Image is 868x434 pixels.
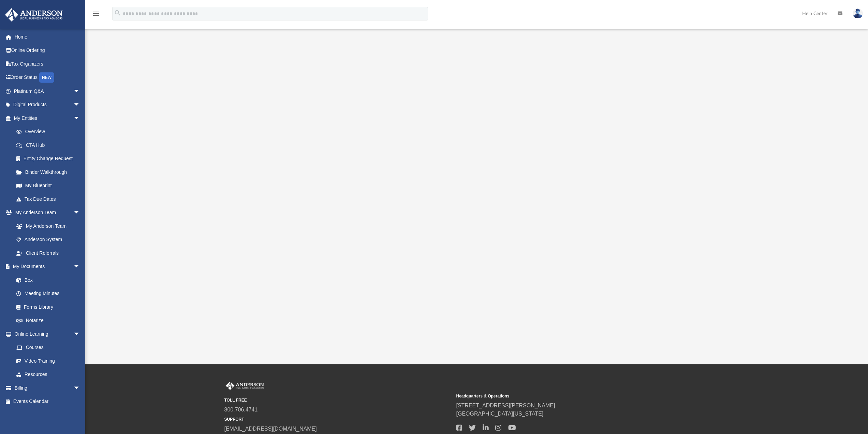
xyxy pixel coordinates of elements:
img: Anderson Advisors Platinum Portal [3,8,65,22]
a: Video Training [10,354,84,368]
a: [GEOGRAPHIC_DATA][US_STATE] [456,411,544,417]
a: Forms Library [10,300,84,314]
small: Headquarters & Operations [456,393,683,399]
span: arrow_drop_down [73,206,87,220]
a: Online Ordering [5,44,90,57]
span: arrow_drop_down [73,381,87,395]
a: Resources [10,368,87,381]
a: Binder Walkthrough [10,165,90,179]
a: Tax Due Dates [10,192,90,206]
span: arrow_drop_down [73,98,87,112]
span: arrow_drop_down [73,111,87,125]
a: Events Calendar [5,395,90,408]
a: Notarize [10,314,87,327]
span: arrow_drop_down [73,260,87,274]
a: Tax Organizers [5,57,90,71]
a: Digital Productsarrow_drop_down [5,98,90,112]
div: NEW [39,72,54,83]
a: [STREET_ADDRESS][PERSON_NAME] [456,403,555,408]
a: Billingarrow_drop_down [5,381,90,395]
a: Meeting Minutes [10,287,87,300]
a: My Anderson Teamarrow_drop_down [5,206,87,220]
a: Platinum Q&Aarrow_drop_down [5,84,90,98]
a: Box [10,273,84,287]
a: Online Learningarrow_drop_down [5,327,87,341]
a: My Documentsarrow_drop_down [5,260,87,274]
small: TOLL FREE [224,397,452,403]
a: My Blueprint [10,179,87,193]
small: SUPPORT [224,416,452,422]
a: [EMAIL_ADDRESS][DOMAIN_NAME] [224,426,317,432]
span: arrow_drop_down [73,327,87,341]
a: Overview [10,125,90,139]
a: Client Referrals [10,246,87,260]
a: Order StatusNEW [5,71,90,85]
a: Entity Change Request [10,152,90,166]
a: My Anderson Team [10,219,84,233]
i: search [114,9,121,17]
img: Anderson Advisors Platinum Portal [224,381,265,390]
a: 800.706.4741 [224,407,258,412]
a: CTA Hub [10,138,90,152]
a: Anderson System [10,233,87,247]
a: Home [5,30,90,44]
a: My Entitiesarrow_drop_down [5,111,90,125]
img: User Pic [853,9,863,18]
span: arrow_drop_down [73,84,87,98]
i: menu [92,10,100,18]
a: Courses [10,341,87,354]
a: menu [92,13,100,18]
